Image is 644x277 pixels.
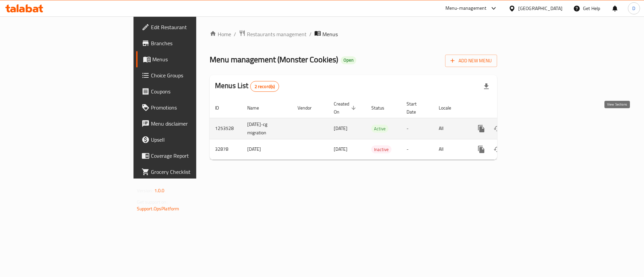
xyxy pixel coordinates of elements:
span: Version: [137,186,153,195]
span: Status [371,104,393,112]
span: 1.0.0 [154,186,165,195]
span: Promotions [151,103,236,112]
span: Coupons [151,87,236,95]
span: Restaurants management [247,30,307,38]
td: All [433,139,468,159]
a: Coupons [136,83,241,99]
span: Locale [439,104,460,112]
span: Menus [152,55,236,63]
span: Get support on: [137,198,168,206]
span: Vendor [298,104,320,112]
span: ID [215,104,228,112]
div: Export file [478,78,494,94]
div: [GEOGRAPHIC_DATA] [518,5,562,12]
span: Start Date [407,100,425,116]
td: - [401,139,433,159]
a: Promotions [136,99,241,116]
a: Menus [136,51,241,67]
li: / [309,30,312,38]
td: [DATE] [242,139,292,159]
span: Upsell [151,136,236,144]
span: Menu disclaimer [151,120,236,128]
a: Menu disclaimer [136,116,241,132]
a: Restaurants management [239,30,307,39]
span: Open [341,57,356,63]
span: [DATE] [334,124,347,133]
button: Add New Menu [445,55,497,67]
span: Inactive [371,146,391,153]
span: Branches [151,39,236,47]
span: 2 record(s) [251,83,279,90]
span: Grocery Checklist [151,168,236,176]
button: more [473,141,489,157]
td: [DATE]-cg migration [242,118,292,139]
span: Name [247,104,268,112]
button: Change Status [489,121,505,137]
span: Add New Menu [450,57,492,65]
a: Coverage Report [136,148,241,164]
div: Menu-management [445,4,487,12]
td: - [401,118,433,139]
button: Change Status [489,141,505,157]
span: Menus [322,30,338,38]
span: Active [371,125,388,133]
span: Coverage Report [151,152,236,160]
nav: breadcrumb [210,30,497,39]
span: Menu management ( Monster Cookies ) [210,52,338,67]
a: Support.OpsPlatform [137,204,179,213]
a: Upsell [136,132,241,148]
a: Edit Restaurant [136,19,241,35]
h2: Menus List [215,81,279,92]
td: All [433,118,468,139]
div: Inactive [371,145,391,153]
span: Created On [334,100,358,116]
div: Total records count [250,81,279,92]
table: enhanced table [210,98,543,160]
span: [DATE] [334,145,347,153]
span: Choice Groups [151,71,236,79]
span: Edit Restaurant [151,23,236,31]
span: D [632,5,635,12]
a: Choice Groups [136,67,241,83]
th: Actions [468,98,543,118]
a: Branches [136,35,241,51]
button: more [473,121,489,137]
div: Open [341,56,356,64]
a: Grocery Checklist [136,164,241,180]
